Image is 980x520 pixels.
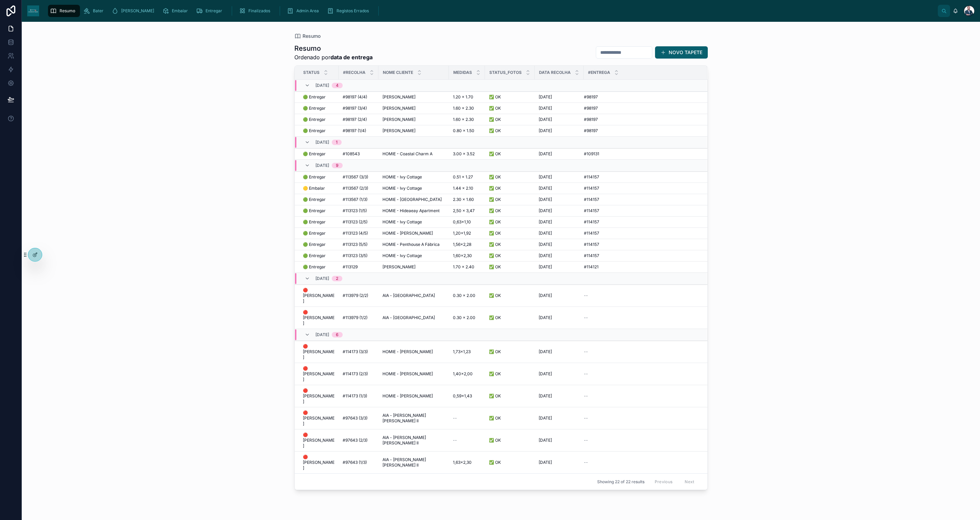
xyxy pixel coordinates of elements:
span: [DATE] [539,94,552,100]
a: #114121 [584,264,699,270]
span: HOMIE - Penthouse A Fábrica [382,242,440,247]
span: 1.60 x 2.30 [453,106,474,111]
span: #98197 (2/4) [343,117,367,122]
a: [DATE] [539,128,579,133]
span: #114173 (1/3) [343,393,367,399]
span: Bater [93,8,103,14]
a: 🟢 Entregar [303,264,334,270]
span: ✅ OK [489,174,501,180]
span: ✅ OK [489,264,501,270]
a: #113567 (1/3) [343,197,374,202]
a: 🔴 [PERSON_NAME] [303,388,334,404]
span: #98197 (3/4) [343,106,367,111]
a: AIA - [GEOGRAPHIC_DATA] [382,315,445,320]
span: 🟢 Entregar [303,264,326,270]
a: #114157 [584,231,699,236]
span: [DATE] [539,253,552,258]
a: AIA - [PERSON_NAME] [PERSON_NAME] II [382,413,445,424]
span: ✅ OK [489,231,501,236]
a: 🟢 Entregar [303,151,334,157]
a: [PERSON_NAME] [382,264,445,270]
img: App logo [27,5,39,16]
span: 1.20 x 1.70 [453,94,473,100]
a: -- [584,315,699,320]
a: 🟡 Embalar [303,186,334,191]
a: ✅ OK [489,197,530,202]
span: 🟡 Embalar [303,186,325,191]
a: [DATE] [539,197,579,202]
a: 🟢 Entregar [303,174,334,180]
span: Resumo [303,33,321,40]
span: 2,50 × 3,47 [453,208,475,214]
span: Resumo [60,8,75,14]
a: [DATE] [539,117,579,122]
span: 🟢 Entregar [303,117,326,122]
a: 0,63×1,10 [453,219,481,225]
span: [DATE] [539,231,552,236]
span: #98197 [584,106,598,111]
span: 1.44 x 2.10 [453,186,473,191]
span: ✅ OK [489,393,501,399]
span: #113567 (3/3) [343,174,368,180]
a: ✅ OK [489,349,530,354]
a: Registos Errados [325,5,374,17]
span: [DATE] [539,106,552,111]
span: #114173 (2/3) [343,371,368,377]
a: Finalizados [237,5,275,17]
span: #98197 [584,128,598,133]
a: ✅ OK [489,315,530,320]
span: 🟢 Entregar [303,253,326,258]
a: 1,73×1,23 [453,349,481,354]
span: #113123 (3/5) [343,253,367,258]
a: [DATE] [539,371,579,377]
a: [DATE] [539,208,579,214]
span: #113123 (4/5) [343,231,368,236]
span: #114157 [584,231,599,236]
span: ✅ OK [489,186,501,191]
a: 1.70 x 2.40 [453,264,481,270]
span: Admin Area [296,8,319,14]
a: Entregar [194,5,227,17]
a: -- [453,415,481,421]
span: 3.00 x 3.52 [453,151,475,157]
a: 0.30 x 2.00 [453,315,481,320]
span: 🟢 Entregar [303,94,326,100]
span: -- [584,315,588,320]
span: 1.60 x 2.30 [453,117,474,122]
a: #113979 (2/2) [343,293,374,298]
span: [DATE] [539,208,552,214]
a: Bater [81,5,108,17]
span: [DATE] [539,264,552,270]
span: ✅ OK [489,371,501,377]
span: #114157 [584,253,599,258]
span: [DATE] [539,219,552,225]
span: #113567 (2/3) [343,186,368,191]
a: [DATE] [539,293,579,298]
a: 2,50 × 3,47 [453,208,481,214]
span: [PERSON_NAME] [382,264,415,270]
span: #108543 [343,151,360,157]
a: #114157 [584,174,699,180]
a: ✅ OK [489,174,530,180]
span: 🟢 Entregar [303,242,326,247]
a: HOMIE - Penthouse A Fábrica [382,242,445,247]
span: ✅ OK [489,197,501,202]
a: 🟢 Entregar [303,231,334,236]
span: HOMIE - [PERSON_NAME] [382,349,433,354]
a: [DATE] [539,174,579,180]
span: #98197 [584,94,598,100]
span: -- [584,349,588,354]
span: [DATE] [315,163,329,168]
a: HOMIE - Ivy Cottage [382,174,445,180]
span: [DATE] [315,332,329,337]
a: #113979 (1/2) [343,315,374,320]
a: HOMIE - Hideaeay Apartment [382,208,445,214]
a: #113123 (5/5) [343,242,374,247]
span: -- [584,393,588,399]
a: #114173 (2/3) [343,371,374,377]
span: [DATE] [539,393,552,399]
span: Entregar [206,8,222,14]
span: [DATE] [539,349,552,354]
a: Resumo [294,33,321,40]
a: [PERSON_NAME] [382,117,445,122]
